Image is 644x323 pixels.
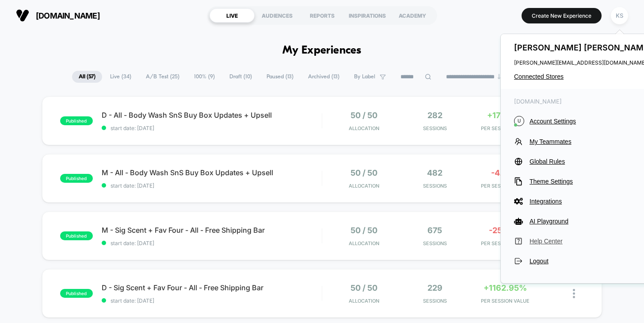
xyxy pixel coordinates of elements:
span: 50 / 50 [351,283,377,292]
div: ACADEMY [390,8,435,23]
button: [DOMAIN_NAME] [13,8,103,23]
img: Visually logo [16,9,29,22]
span: 50 / 50 [351,168,377,177]
span: start date: [DATE] [102,125,322,131]
span: Sessions [402,298,468,304]
span: M - Sig Scent + Fav Four - All - Free Shipping Bar [102,226,322,235]
img: end [498,74,503,79]
span: 482 [427,168,442,177]
span: D - Sig Scent + Fav Four - All - Free Shipping Bar [102,283,322,292]
span: PER SESSION VALUE [472,183,538,189]
button: Create New Experience [522,8,602,23]
h1: My Experiences [282,44,362,57]
span: start date: [DATE] [102,182,322,189]
span: Paused ( 13 ) [260,71,300,83]
img: close [573,289,575,298]
span: 675 [427,226,442,235]
span: PER SESSION VALUE [472,240,538,246]
div: KS [611,7,628,24]
span: All ( 57 ) [72,71,102,83]
span: start date: [DATE] [102,240,322,246]
span: 50 / 50 [351,226,377,235]
span: Allocation [349,125,379,131]
div: INSPIRATIONS [345,8,390,23]
span: +171.07% [487,111,524,120]
span: start date: [DATE] [102,297,322,304]
span: D - All - Body Wash SnS Buy Box Updates + Upsell [102,111,322,119]
span: +1162.95% [484,283,527,292]
span: published [60,174,93,183]
span: A/B Test ( 25 ) [139,71,186,83]
span: 100% ( 9 ) [187,71,221,83]
span: Sessions [402,183,468,189]
span: -4.27% [491,168,519,177]
span: Sessions [402,240,468,246]
div: LIVE [210,8,255,23]
span: published [60,231,93,240]
span: published [60,289,93,298]
span: Sessions [402,125,468,131]
span: 229 [427,283,442,292]
span: Live ( 34 ) [103,71,138,83]
div: AUDIENCES [255,8,300,23]
button: KS [608,7,631,25]
span: Archived ( 13 ) [301,71,346,83]
span: published [60,116,93,125]
span: M - All - Body Wash SnS Buy Box Updates + Upsell [102,168,322,177]
span: 50 / 50 [351,111,377,120]
span: [DOMAIN_NAME] [36,11,100,20]
div: REPORTS [300,8,345,23]
span: By Label [354,73,375,80]
span: Draft ( 10 ) [223,71,259,83]
span: 282 [427,111,442,120]
span: PER SESSION VALUE [472,125,538,131]
span: Allocation [349,298,379,304]
i: U [514,116,524,126]
span: Allocation [349,183,379,189]
span: -25.91% [489,226,522,235]
span: Allocation [349,240,379,246]
span: PER SESSION VALUE [472,298,538,304]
